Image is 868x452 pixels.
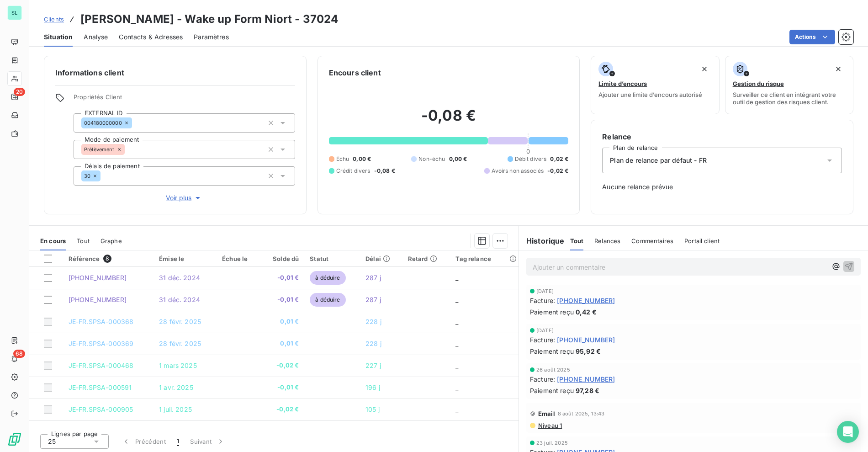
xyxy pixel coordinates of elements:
span: 0,00 € [449,155,467,163]
span: JE-FR.SPSA-000468 [69,362,134,369]
span: JE-FR.SPSA-000591 [69,383,132,391]
span: 8 août 2025, 13:43 [558,411,605,416]
button: Précédent [116,432,171,451]
span: 30 [84,173,90,179]
span: Non-échu [418,155,445,163]
span: 287 j [365,274,381,282]
span: [DATE] [536,328,554,333]
span: 31 déc. 2024 [159,296,200,303]
span: 1 mars 2025 [159,362,197,369]
span: Facture : [530,374,555,384]
div: Solde dû [266,255,299,262]
h6: Encours client [329,67,381,78]
span: Situation [44,32,73,42]
span: à déduire [310,271,345,285]
span: _ [455,362,458,369]
span: Paramètres [194,32,229,42]
span: 0,01 € [266,339,299,348]
span: 0,42 € [576,307,597,317]
span: 8 [103,255,111,263]
div: Tag relance [455,255,513,262]
span: 20 [14,88,25,96]
span: 0,01 € [266,317,299,326]
span: 1 [177,437,179,446]
span: Graphe [101,237,122,245]
h6: Historique [519,235,565,246]
span: Tout [570,237,584,245]
span: -0,02 € [266,405,299,414]
div: Retard [408,255,445,262]
input: Ajouter une valeur [101,172,108,180]
div: Référence [69,255,148,263]
div: Open Intercom Messenger [837,421,859,443]
div: SL [7,5,22,20]
span: Commentaires [631,237,673,245]
span: JE-FR.SPSA-000368 [69,318,134,325]
span: à déduire [310,293,345,307]
img: Logo LeanPay [7,432,22,447]
span: 287 j [365,296,381,303]
span: JE-FR.SPSA-000369 [69,340,134,347]
span: _ [455,296,458,303]
span: -0,01 € [266,383,299,392]
span: 0,02 € [550,155,568,163]
span: 227 j [365,362,381,369]
span: Prélèvement [84,147,115,152]
span: 196 j [365,383,380,391]
h3: [PERSON_NAME] - Wake up Form Niort - 37024 [80,11,338,27]
input: Ajouter une valeur [132,119,139,127]
span: [PHONE_NUMBER] [557,296,615,305]
span: Facture : [530,335,555,345]
span: Surveiller ce client en intégrant votre outil de gestion des risques client. [733,91,846,106]
span: Contacts & Adresses [119,32,183,42]
button: Voir plus [74,193,295,203]
span: 68 [13,350,25,358]
span: -0,01 € [266,273,299,282]
span: Clients [44,16,64,23]
span: Facture : [530,296,555,305]
span: JE-FR.SPSA-000905 [69,405,133,413]
span: 28 févr. 2025 [159,318,201,325]
span: -0,02 € [547,167,568,175]
span: Relances [594,237,620,245]
span: 26 août 2025 [536,367,570,372]
h6: Relance [602,131,842,142]
button: Limite d’encoursAjouter une limite d’encours autorisé [591,56,719,114]
span: _ [455,383,458,391]
span: -0,02 € [266,361,299,370]
span: Limite d’encours [598,80,647,87]
span: 31 déc. 2024 [159,274,200,282]
span: En cours [40,237,66,245]
span: Paiement reçu [530,346,574,356]
span: [PHONE_NUMBER] [557,335,615,345]
span: -0,01 € [266,295,299,304]
span: 1 juil. 2025 [159,405,192,413]
div: Émise le [159,255,211,262]
span: [DATE] [536,288,554,294]
span: Paiement reçu [530,307,574,317]
span: Voir plus [166,193,202,202]
span: Gestion du risque [733,80,784,87]
span: Portail client [684,237,720,245]
div: Échue le [222,255,254,262]
h2: -0,08 € [329,106,569,134]
span: Échu [336,155,349,163]
span: 105 j [365,405,380,413]
span: Niveau 1 [537,422,562,429]
span: _ [455,318,458,325]
span: Tout [77,237,90,245]
span: Propriétés Client [74,93,295,106]
button: 1 [171,432,185,451]
span: 25 [48,437,56,446]
span: 97,28 € [576,386,599,395]
span: Ajouter une limite d’encours autorisé [598,91,702,98]
span: _ [455,405,458,413]
span: [PHONE_NUMBER] [557,374,615,384]
button: Actions [789,30,835,44]
span: Email [538,410,555,417]
span: Débit divers [515,155,547,163]
button: Gestion du risqueSurveiller ce client en intégrant votre outil de gestion des risques client. [725,56,853,114]
div: Délai [365,255,397,262]
span: _ [455,340,458,347]
span: -0,08 € [374,167,395,175]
